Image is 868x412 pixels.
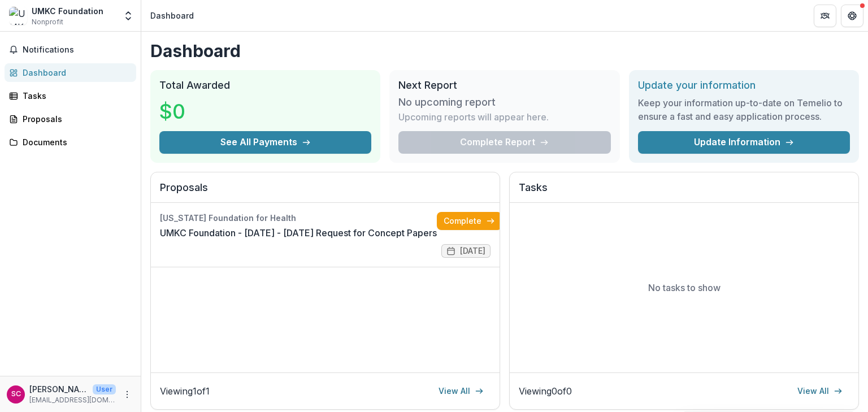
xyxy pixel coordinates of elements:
[5,133,136,151] a: Documents
[432,382,491,400] a: View All
[160,181,491,203] h2: Proposals
[159,96,244,127] h3: $0
[638,131,850,154] a: Update Information
[648,281,721,294] p: No tasks to show
[159,131,371,154] button: See All Payments
[398,79,610,92] h2: Next Report
[5,63,136,82] a: Dashboard
[29,383,88,395] p: [PERSON_NAME]
[160,384,210,398] p: Viewing 1 of 1
[519,181,849,203] h2: Tasks
[159,79,371,92] h2: Total Awarded
[11,391,21,398] div: Sharon Colbert
[638,79,850,92] h2: Update your information
[5,41,136,59] button: Notifications
[23,45,132,55] span: Notifications
[791,382,849,400] a: View All
[23,67,127,79] div: Dashboard
[9,7,27,25] img: UMKC Foundation
[814,5,836,27] button: Partners
[398,96,496,109] h3: No upcoming report
[29,395,116,405] p: [EMAIL_ADDRESS][DOMAIN_NAME]
[23,90,127,102] div: Tasks
[398,110,549,124] p: Upcoming reports will appear here.
[519,384,572,398] p: Viewing 0 of 0
[32,5,103,17] div: UMKC Foundation
[5,110,136,128] a: Proposals
[120,5,136,27] button: Open entity switcher
[160,226,437,240] a: UMKC Foundation - [DATE] - [DATE] Request for Concept Papers
[150,10,194,21] div: Dashboard
[23,113,127,125] div: Proposals
[120,388,134,401] button: More
[437,212,502,230] a: Complete
[841,5,863,27] button: Get Help
[150,41,859,61] h1: Dashboard
[23,136,127,148] div: Documents
[93,384,116,394] p: User
[638,96,850,123] h3: Keep your information up-to-date on Temelio to ensure a fast and easy application process.
[32,17,63,27] span: Nonprofit
[5,86,136,105] a: Tasks
[146,7,198,24] nav: breadcrumb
